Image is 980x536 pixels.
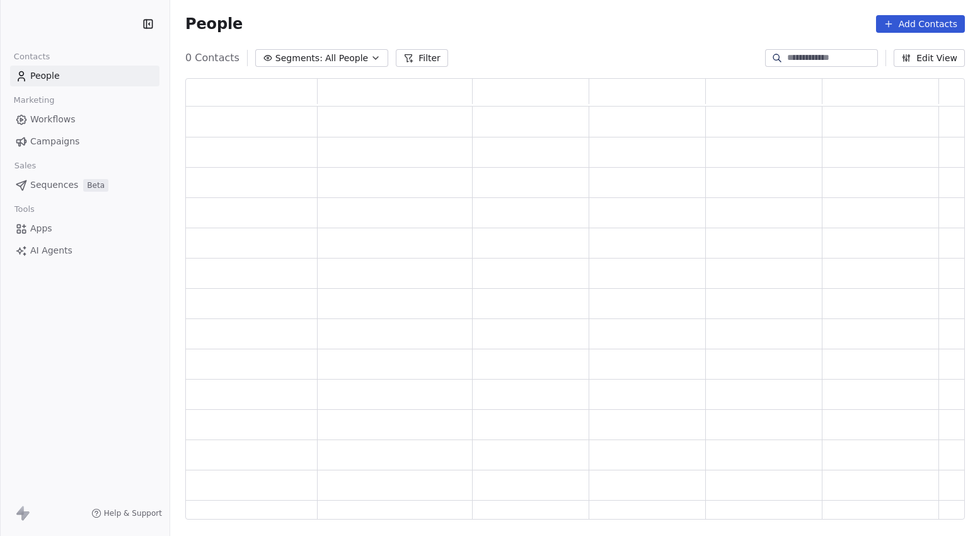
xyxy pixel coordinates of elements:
[9,200,40,219] span: Tools
[876,15,965,33] button: Add Contacts
[83,179,108,192] span: Beta
[10,109,159,130] a: Workflows
[10,131,159,152] a: Campaigns
[91,508,162,518] a: Help & Support
[30,178,78,192] span: Sequences
[10,175,159,195] a: SequencesBeta
[30,113,76,126] span: Workflows
[10,66,159,86] a: People
[894,49,965,67] button: Edit View
[325,52,368,65] span: All People
[30,222,52,235] span: Apps
[30,69,60,83] span: People
[30,244,72,257] span: AI Agents
[8,91,60,110] span: Marketing
[9,156,42,175] span: Sales
[10,218,159,239] a: Apps
[10,240,159,261] a: AI Agents
[275,52,323,65] span: Segments:
[396,49,448,67] button: Filter
[30,135,79,148] span: Campaigns
[185,15,243,33] span: People
[185,50,239,66] span: 0 Contacts
[104,508,162,518] span: Help & Support
[8,47,55,66] span: Contacts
